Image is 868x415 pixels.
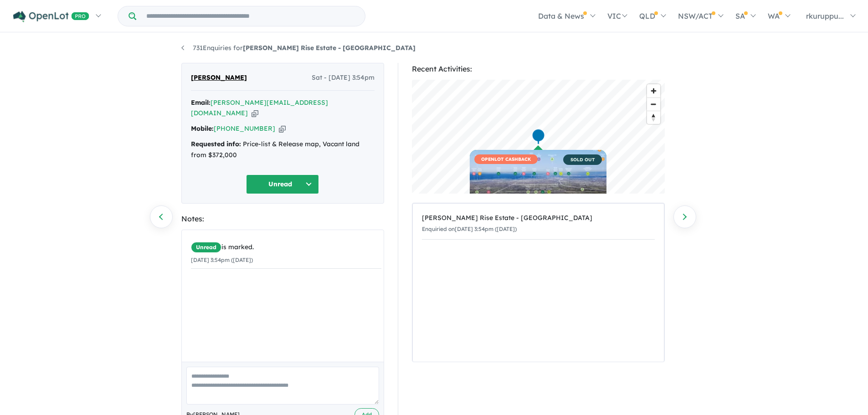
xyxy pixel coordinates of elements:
[214,124,275,133] a: [PHONE_NUMBER]
[647,84,660,97] button: Zoom in
[470,150,606,218] a: OPENLOT CASHBACK SOLD OUT
[191,242,381,253] div: is marked.
[191,98,328,118] a: [PERSON_NAME][EMAIL_ADDRESS][DOMAIN_NAME]
[412,80,665,194] canvas: Map
[279,124,286,133] button: Copy
[138,6,363,26] input: Try estate name, suburb, builder or developer
[191,140,241,148] strong: Requested info:
[246,174,319,194] button: Unread
[422,225,517,232] small: Enquiried on [DATE] 3:54pm ([DATE])
[13,11,89,22] img: Openlot PRO Logo White
[191,139,375,161] div: Price-list & Release map, Vacant land from $372,000
[181,213,384,225] div: Notes:
[647,97,660,111] button: Zoom out
[647,111,660,124] span: Reset bearing to north
[191,72,247,83] span: [PERSON_NAME]
[243,44,416,52] strong: [PERSON_NAME] Rise Estate - [GEOGRAPHIC_DATA]
[647,111,660,124] button: Reset bearing to north
[252,108,258,118] button: Copy
[191,124,214,133] strong: Mobile:
[647,98,660,111] span: Zoom out
[412,63,665,75] div: Recent Activities:
[191,256,253,263] small: [DATE] 3:54pm ([DATE])
[422,208,655,240] a: [PERSON_NAME] Rise Estate - [GEOGRAPHIC_DATA]Enquiried on[DATE] 3:54pm ([DATE])
[563,154,602,165] span: SOLD OUT
[191,242,221,253] span: Unread
[422,213,655,224] div: [PERSON_NAME] Rise Estate - [GEOGRAPHIC_DATA]
[531,128,545,145] div: Map marker
[474,154,538,164] span: OPENLOT CASHBACK
[312,72,375,83] span: Sat - [DATE] 3:54pm
[191,98,211,107] strong: Email:
[181,43,687,54] nav: breadcrumb
[806,11,844,20] span: rkuruppu...
[181,44,416,52] a: 731Enquiries for[PERSON_NAME] Rise Estate - [GEOGRAPHIC_DATA]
